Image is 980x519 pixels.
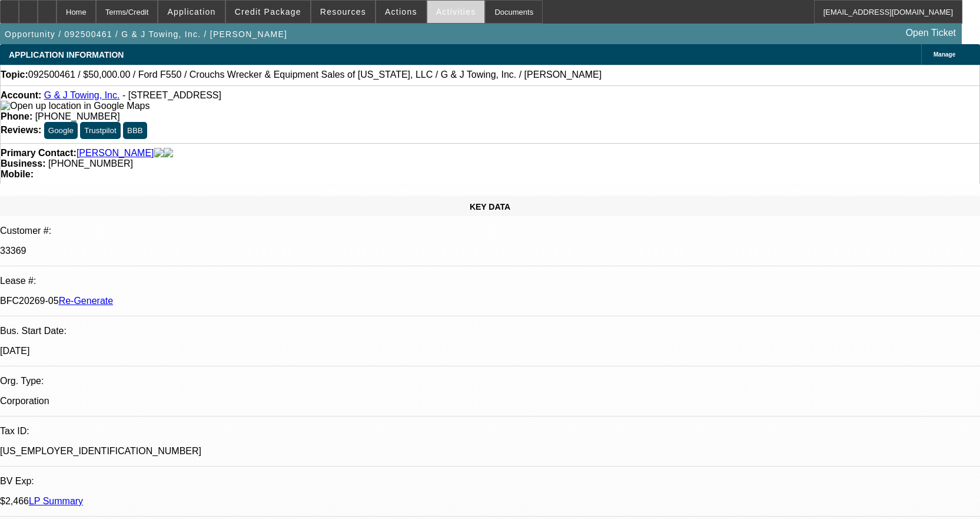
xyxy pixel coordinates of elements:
[470,202,510,211] span: KEY DATA
[154,148,164,158] img: facebook-icon.png
[158,1,224,23] button: Application
[1,125,41,135] strong: Reviews:
[320,7,366,16] span: Resources
[44,90,120,100] a: G & J Towing, Inc.
[1,169,34,179] strong: Mobile:
[44,122,78,139] button: Google
[226,1,310,23] button: Credit Package
[123,122,147,139] button: BBB
[1,111,32,121] strong: Phone:
[80,122,120,139] button: Trustpilot
[436,7,476,16] span: Activities
[167,7,215,16] span: Application
[59,296,114,306] a: Re-Generate
[311,1,375,23] button: Resources
[48,158,133,168] span: [PHONE_NUMBER]
[122,90,221,100] span: - [STREET_ADDRESS]
[9,50,124,59] span: APPLICATION INFORMATION
[235,7,301,16] span: Credit Package
[29,496,83,506] a: LP Summary
[1,148,77,158] strong: Primary Contact:
[901,23,961,43] a: Open Ticket
[385,7,417,16] span: Actions
[1,90,41,100] strong: Account:
[77,148,154,158] a: [PERSON_NAME]
[427,1,485,23] button: Activities
[1,101,150,111] img: Open up location in Google Maps
[5,29,287,39] span: Opportunity / 092500461 / G & J Towing, Inc. / [PERSON_NAME]
[1,70,28,80] strong: Topic:
[376,1,426,23] button: Actions
[164,148,173,158] img: linkedin-icon.png
[1,101,150,111] a: View Google Maps
[28,70,602,80] span: 092500461 / $50,000.00 / Ford F550 / Crouchs Wrecker & Equipment Sales of [US_STATE], LLC / G & J...
[934,51,955,58] span: Manage
[1,158,45,168] strong: Business:
[35,111,120,121] span: [PHONE_NUMBER]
